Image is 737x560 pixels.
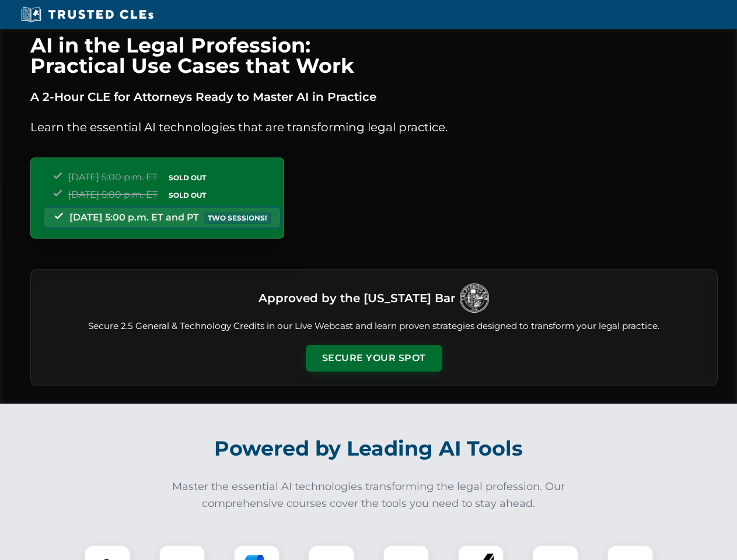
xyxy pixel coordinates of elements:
p: A 2-Hour CLE for Attorneys Ready to Master AI in Practice [30,87,718,106]
h1: AI in the Legal Profession: Practical Use Cases that Work [30,35,718,76]
span: [DATE] 5:00 p.m. ET [68,189,158,200]
p: Secure 2.5 General & Technology Credits in our Live Webcast and learn proven strategies designed ... [45,320,703,333]
span: SOLD OUT [165,189,210,201]
p: Master the essential AI technologies transforming the legal profession. Our comprehensive courses... [165,478,573,512]
img: Logo [460,283,489,313]
span: SOLD OUT [165,171,210,184]
h2: Powered by Leading AI Tools [46,428,692,469]
img: Trusted CLEs [18,6,157,23]
p: Learn the essential AI technologies that are transforming legal practice. [30,118,718,136]
h3: Approved by the [US_STATE] Bar [259,288,455,309]
span: [DATE] 5:00 p.m. ET [68,171,158,183]
button: Secure Your Spot [306,345,442,372]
